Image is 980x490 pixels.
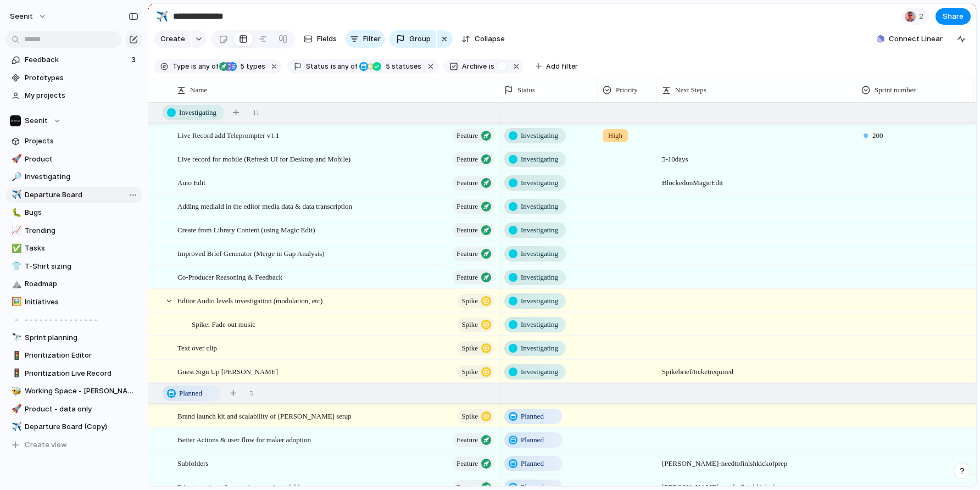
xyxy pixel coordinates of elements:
[10,190,21,201] button: ✈️
[5,133,142,149] a: Projects
[456,128,478,143] span: Feature
[489,62,494,71] span: is
[177,129,280,141] span: Live Record add Teleprompter v1.1
[456,222,478,238] span: Feature
[5,401,142,417] div: 🚀Product - data only
[10,261,21,272] button: 👕
[458,409,494,424] button: Spike
[5,276,142,292] div: ⛰️Roadmap
[943,11,964,22] span: Share
[5,258,142,275] a: 👕T-Shirt sizing
[521,248,558,259] span: Investigating
[237,62,265,71] span: types
[658,148,856,165] span: 5-10 days
[237,62,246,70] span: 5
[25,136,138,147] span: Projects
[5,187,142,203] div: ✈️Departure Board
[521,411,544,422] span: Planned
[453,247,494,261] button: Feature
[453,129,494,143] button: Feature
[521,272,558,283] span: Investigating
[25,404,138,415] span: Product - data only
[346,30,385,48] button: Filter
[456,152,478,167] span: Feature
[453,176,494,190] button: Feature
[306,62,328,71] span: Status
[177,433,311,446] span: Better Actions & user flow for maker adoption
[5,365,142,382] div: 🚦Prioritization Live Record
[5,383,142,399] div: 🐝Working Space - [PERSON_NAME]
[5,151,142,168] a: 🚀Product
[458,318,494,332] button: Spike
[12,367,19,380] div: 🚦
[382,62,392,70] span: 5
[12,385,19,398] div: 🐝
[190,85,207,96] span: Name
[363,34,381,44] span: Filter
[12,171,19,183] div: 🔎
[546,62,578,71] span: Add filter
[131,54,138,65] span: 3
[197,62,218,71] span: any of
[487,60,497,73] button: is
[5,240,142,257] div: ✅Tasks
[456,432,478,448] span: Feature
[12,242,19,255] div: ✅
[25,421,138,432] span: Departure Board (Copy)
[219,60,268,73] button: 5 types
[389,30,436,48] button: Group
[616,85,638,96] span: Priority
[10,154,21,165] button: 🚀
[253,107,260,118] span: 11
[529,59,584,74] button: Add filter
[358,60,424,73] button: 5 statuses
[336,62,358,71] span: any of
[461,317,478,332] span: Spike
[521,177,558,188] span: Investigating
[658,171,856,188] span: Blocked on Magic Edit
[25,73,138,83] span: Prototypes
[456,456,478,471] span: Feature
[179,107,216,118] span: Investigating
[5,294,142,310] a: 🖼️Initiatives
[5,204,142,221] a: 🐛Bugs
[517,85,535,96] span: Status
[25,154,138,165] span: Product
[12,207,19,219] div: 🐛
[299,30,341,48] button: Fields
[191,62,197,71] span: is
[5,169,142,185] div: 🔎Investigating
[10,332,21,343] button: 🔭
[156,9,168,24] div: ✈️
[382,62,421,71] span: statuses
[10,386,21,397] button: 🐝
[521,458,544,469] span: Planned
[453,433,494,447] button: Feature
[5,113,142,129] button: Seenit
[177,176,205,188] span: Auto Edit
[25,54,128,65] span: Feedback
[875,85,916,96] span: Sprint number
[475,34,505,44] span: Collapse
[10,171,21,182] button: 🔎
[521,201,558,212] span: Investigating
[521,319,558,330] span: Investigating
[12,260,19,272] div: 👕
[25,190,138,201] span: Departure Board
[10,279,21,289] button: ⛰️
[521,225,558,236] span: Investigating
[5,347,142,364] div: 🚦Prioritization Editor
[177,247,325,259] span: Improved Brief Generator (Merge in Gap Analysis)
[458,294,494,308] button: Spike
[453,152,494,166] button: Feature
[458,365,494,379] button: Spike
[12,188,19,201] div: ✈️
[453,270,494,285] button: Feature
[10,297,21,308] button: 🖼️
[12,403,19,415] div: 🚀
[179,388,202,399] span: Planned
[10,421,21,432] button: ✈️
